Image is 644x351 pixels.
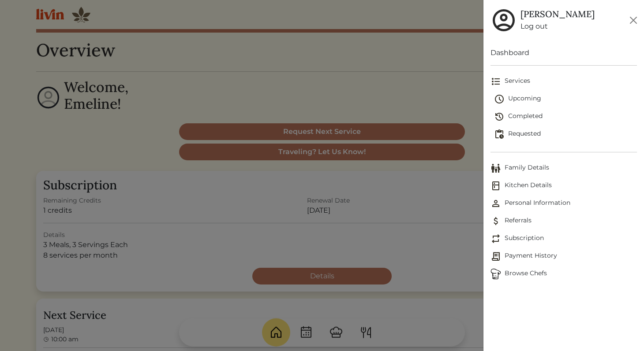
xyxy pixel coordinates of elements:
[490,251,637,262] span: Payment History
[490,181,637,191] span: Kitchen Details
[490,76,501,87] img: format_list_bulleted-ebc7f0161ee23162107b508e562e81cd567eeab2455044221954b09d19068e74.svg
[490,251,501,262] img: Payment History
[626,13,640,27] button: Close
[490,163,501,174] img: Family Details
[490,216,501,226] img: Referrals
[490,177,637,195] a: Kitchen DetailsKitchen Details
[490,198,501,209] img: Personal Information
[494,126,637,143] a: Requested
[490,265,637,283] a: ChefsBrowse Chefs
[494,129,505,140] img: pending_actions-fd19ce2ea80609cc4d7bbea353f93e2f363e46d0f816104e4e0650fdd7f915cf.svg
[490,76,637,87] span: Services
[494,129,637,140] span: Requested
[520,9,595,19] h5: [PERSON_NAME]
[490,198,637,209] span: Personal Information
[490,195,637,212] a: Personal InformationPersonal Information
[494,111,637,122] span: Completed
[494,94,505,104] img: schedule-fa401ccd6b27cf58db24c3bb5584b27dcd8bd24ae666a918e1c6b4ae8c451a22.svg
[520,21,595,32] a: Log out
[490,233,501,244] img: Subscription
[490,269,637,279] span: Browse Chefs
[490,212,637,230] a: ReferralsReferrals
[494,90,637,108] a: Upcoming
[490,163,637,174] span: Family Details
[490,7,517,33] img: user_account-e6e16d2ec92f44fc35f99ef0dc9cddf60790bfa021a6ecb1c896eb5d2907b31c.svg
[490,230,637,248] a: SubscriptionSubscription
[490,269,501,279] img: Browse Chefs
[490,73,637,90] a: Services
[490,233,637,244] span: Subscription
[494,108,637,126] a: Completed
[490,248,637,265] a: Payment HistoryPayment History
[494,94,637,104] span: Upcoming
[490,216,637,226] span: Referrals
[490,181,501,191] img: Kitchen Details
[490,159,637,177] a: Family DetailsFamily Details
[494,111,505,122] img: history-2b446bceb7e0f53b931186bf4c1776ac458fe31ad3b688388ec82af02103cd45.svg
[490,48,637,58] a: Dashboard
